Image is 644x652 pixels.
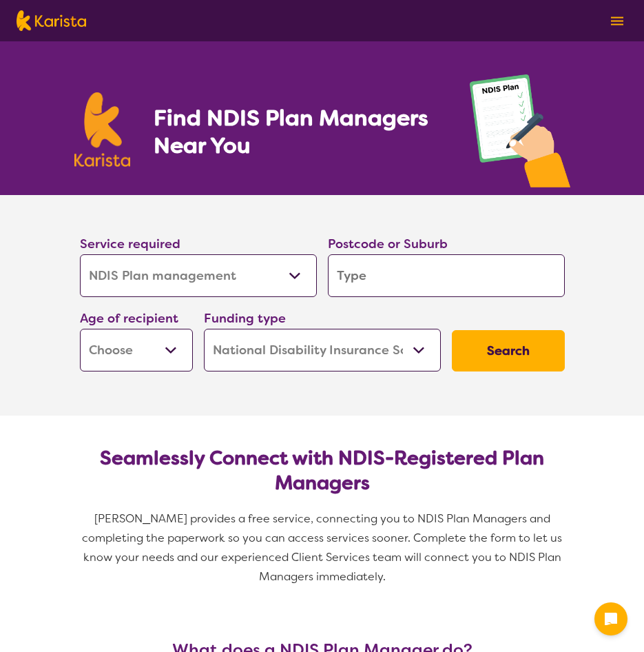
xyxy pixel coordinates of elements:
h2: Seamlessly Connect with NDIS-Registered Plan Managers [91,446,554,496]
label: Funding type [204,310,286,327]
img: menu [611,17,623,26]
label: Postcode or Suburb [328,236,448,252]
input: Type [328,254,565,297]
h1: Find NDIS Plan Managers Near You [154,104,442,159]
img: Karista logo [17,10,86,31]
label: Age of recipient [80,310,178,327]
span: [PERSON_NAME] provides a free service, connecting you to NDIS Plan Managers and completing the pa... [82,511,565,584]
img: Karista logo [74,92,131,167]
button: Search [452,330,565,371]
label: Service required [80,236,180,252]
img: plan-management [470,74,570,195]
